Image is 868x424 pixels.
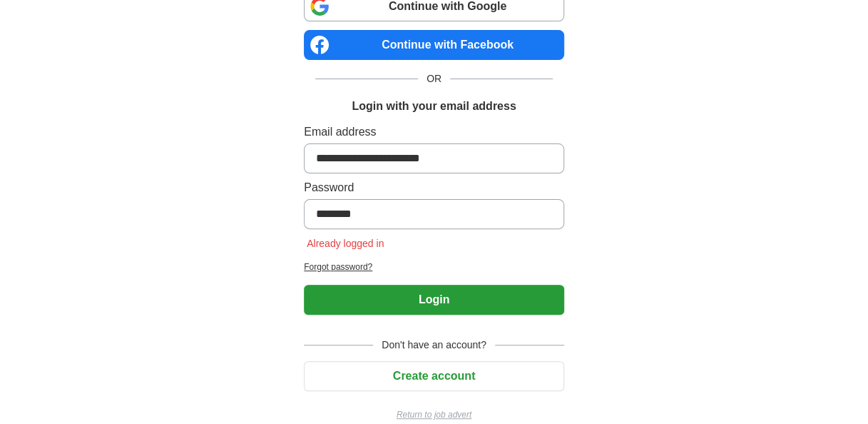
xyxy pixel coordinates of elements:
a: Continue with Facebook [304,30,564,60]
label: Email address [304,123,564,141]
a: Create account [304,370,564,382]
span: Don't have an account? [373,338,495,353]
label: Password [304,179,564,196]
a: Return to job advert [304,408,564,421]
a: Forgot password? [304,261,564,273]
h1: Login with your email address [352,98,516,115]
button: Login [304,285,564,315]
button: Create account [304,361,564,391]
span: OR [418,71,450,86]
span: Already logged in [304,238,387,249]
